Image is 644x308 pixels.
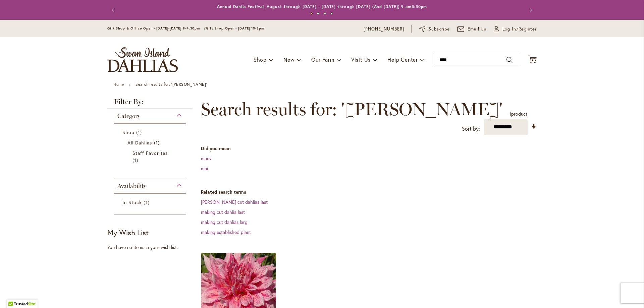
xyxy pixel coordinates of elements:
[201,209,245,215] a: making cut dahlia last
[310,12,313,15] button: 1 of 4
[201,155,212,162] a: mauv
[462,123,480,135] label: Sort by:
[311,56,334,63] span: Our Farm
[122,199,179,206] a: In Stock 1
[468,26,487,33] span: Email Us
[113,82,124,87] a: Home
[132,149,169,164] a: Staff Favorites
[122,129,179,136] a: Shop
[523,3,537,17] button: Next
[122,199,142,205] span: In Stock
[330,12,333,15] button: 4 of 4
[217,4,427,9] a: Annual Dahlia Festival, August through [DATE] - [DATE] through [DATE] (And [DATE]) 9-am5:30pm
[117,182,146,190] span: Availability
[457,26,487,33] a: Email Us
[107,228,149,237] strong: My Wish List
[127,139,152,146] span: All Dahlias
[136,82,207,87] strong: Search results for: '[PERSON_NAME]'
[509,111,511,117] span: 1
[254,56,267,63] span: Shop
[136,129,144,136] span: 1
[107,244,197,251] div: You have no items in your wish list.
[201,145,537,152] dt: Did you mean
[127,139,174,146] a: All Dahlias
[317,12,319,15] button: 2 of 4
[494,26,537,33] a: Log In/Register
[107,26,206,30] span: Gift Shop & Office Open - [DATE]-[DATE] 9-4:30pm /
[201,99,502,119] span: Search results for: '[PERSON_NAME]'
[201,219,248,225] a: making cut dahlias larg
[364,26,404,33] a: [PHONE_NUMBER]
[201,229,251,235] a: making established plant
[324,12,326,15] button: 3 of 4
[509,109,527,119] p: product
[201,199,268,205] a: [PERSON_NAME] cut dahlias last
[107,47,178,72] a: store logo
[154,139,161,146] span: 1
[117,112,140,120] span: Category
[107,98,193,109] strong: Filter By:
[419,26,450,33] a: Subscribe
[502,26,537,33] span: Log In/Register
[206,26,264,30] span: Gift Shop Open - [DATE] 10-3pm
[283,56,294,63] span: New
[429,26,450,33] span: Subscribe
[144,199,151,206] span: 1
[122,129,135,135] span: Shop
[201,165,208,172] a: mai
[387,56,418,63] span: Help Center
[351,56,371,63] span: Visit Us
[132,157,140,164] span: 1
[107,3,121,17] button: Previous
[201,189,537,195] dt: Related search terms
[132,150,168,156] span: Staff Favorites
